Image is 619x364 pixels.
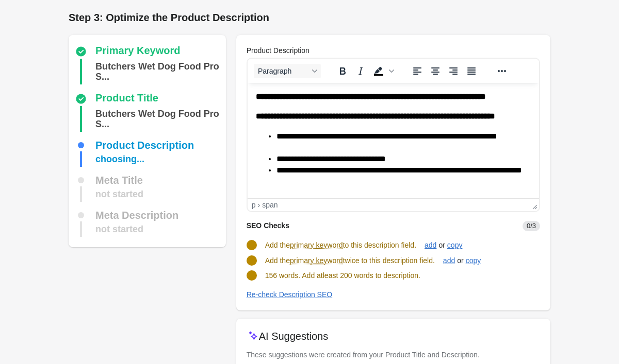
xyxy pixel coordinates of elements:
div: Butchers Wet Dog Food Pro Series with Lamb and Peas Chunks in Gravy, 100 g [95,106,222,132]
button: Align center [427,64,444,78]
span: Add the twice to this description field. [265,256,435,265]
span: or [455,255,465,266]
button: Justify [463,64,480,78]
button: add [439,251,459,270]
label: Product Description [247,45,309,56]
div: not started [95,186,143,202]
span: or [436,240,447,250]
span: 0/3 [523,221,540,231]
button: add [420,236,441,254]
button: Align left [409,64,426,78]
button: Italic [352,64,369,78]
button: Bold [334,64,351,78]
p: AI Suggestions [259,329,329,343]
button: Align right [445,64,462,78]
span: 156 words. Add atleast 200 words to description. [265,271,420,280]
span: These suggestions were created from your Product Title and Description. [247,351,480,359]
div: Product Description [95,140,194,150]
button: copy [443,236,467,254]
button: copy [462,251,485,270]
button: Re-check Description SEO [242,285,337,304]
div: Press the Up and Down arrow keys to resize the editor. [528,199,539,211]
div: Re-check Description SEO [247,290,333,299]
div: Butchers Wet Dog Food Pro Series with Lamb and Peas Chunks [95,59,222,84]
div: Meta Description [95,210,178,220]
div: span [262,201,278,209]
span: primary keyword [290,240,343,250]
div: Product Title [95,93,158,105]
div: copy [466,256,481,265]
div: copy [447,241,463,249]
div: Primary Keyword [95,45,181,58]
span: Add the to this description field. [265,241,416,249]
h1: Step 3: Optimize the Product Description [69,10,550,25]
div: p [252,201,256,209]
span: Paragraph [258,67,308,75]
div: not started [95,221,143,237]
body: Rich Text Area. Press ALT-0 for help. [8,8,283,361]
div: Background color [370,64,396,78]
span: SEO Checks [247,221,289,230]
div: choosing... [95,151,144,167]
div: › [257,201,260,209]
button: Reveal or hide additional toolbar items [493,64,511,78]
div: add [443,256,455,265]
div: Meta Title [95,175,143,185]
iframe: Rich Text Area [248,83,539,198]
div: add [425,241,436,249]
span: primary keyword [290,255,343,266]
button: Blocks [254,64,321,78]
